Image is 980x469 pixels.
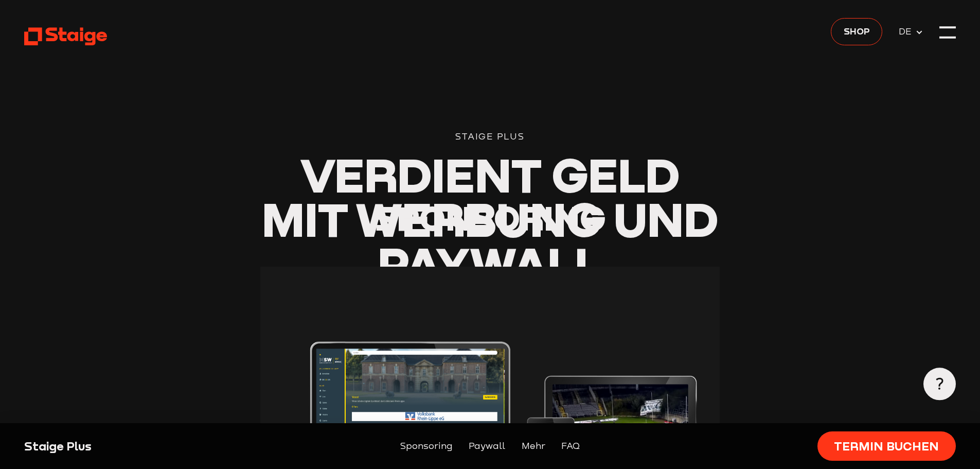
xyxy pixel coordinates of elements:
[844,24,870,38] span: Shop
[260,130,720,144] div: Staige Plus
[817,431,956,461] a: Termin buchen
[831,18,882,45] a: Shop
[561,439,580,454] a: FAQ
[899,24,915,39] span: DE
[375,198,605,238] span: Sponsoring
[522,439,545,454] a: Mehr
[262,146,718,292] span: Verdient Geld mit Werbung und Paywall
[24,438,248,455] div: Staige Plus
[469,439,505,454] a: Paywall
[400,439,453,454] a: Sponsoring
